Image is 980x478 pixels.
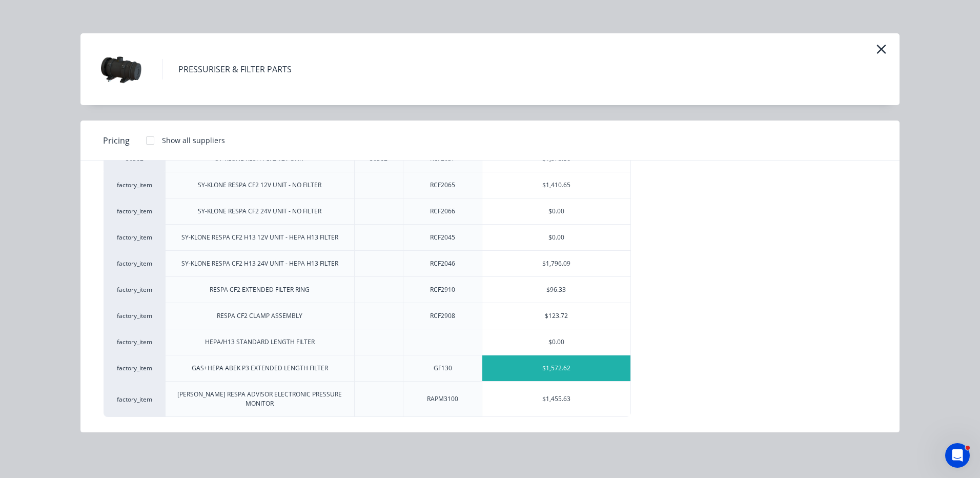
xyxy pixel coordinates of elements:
[178,63,292,75] div: PRESSURISER & FILTER PARTS
[104,329,165,355] div: factory_item
[103,134,130,147] span: Pricing
[482,172,630,198] div: $1,410.65
[430,181,455,190] div: RCF2065
[430,311,455,321] div: RCF2908
[430,259,455,268] div: RCF2046
[482,355,630,381] div: $1,572.62
[192,364,328,373] div: GAS+HEPA ABEK P3 EXTENDED LENGTH FILTER
[210,285,310,294] div: RESPA CF2 EXTENDED FILTER RING
[482,329,630,355] div: $0.00
[482,303,630,329] div: $123.72
[482,382,630,416] div: $1,455.63
[104,355,165,381] div: factory_item
[104,172,165,198] div: factory_item
[434,364,452,373] div: GF130
[96,44,147,95] img: PRESSURISER & FILTER PARTS
[430,207,455,216] div: RCF2066
[482,251,630,276] div: $1,796.09
[104,198,165,224] div: factory_item
[482,277,630,303] div: $96.33
[198,207,321,216] div: SY-KLONE RESPA CF2 24V UNIT - NO FILTER
[104,250,165,276] div: factory_item
[482,198,630,224] div: $0.00
[430,285,455,294] div: RCF2910
[198,181,321,190] div: SY-KLONE RESPA CF2 12V UNIT - NO FILTER
[217,311,302,321] div: RESPA CF2 CLAMP ASSEMBLY
[162,135,225,146] div: Show all suppliers
[427,394,458,404] div: RAPM3100
[945,443,970,468] iframe: Intercom live chat
[181,233,338,242] div: SY-KLONE RESPA CF2 H13 12V UNIT - HEPA H13 FILTER
[174,390,346,408] div: [PERSON_NAME] RESPA ADVISOR ELECTRONIC PRESSURE MONITOR
[181,259,338,268] div: SY-KLONE RESPA CF2 H13 24V UNIT - HEPA H13 FILTER
[104,381,165,417] div: factory_item
[104,224,165,250] div: factory_item
[430,233,455,242] div: RCF2045
[104,303,165,329] div: factory_item
[482,225,630,250] div: $0.00
[205,337,315,347] div: HEPA/H13 STANDARD LENGTH FILTER
[104,276,165,303] div: factory_item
